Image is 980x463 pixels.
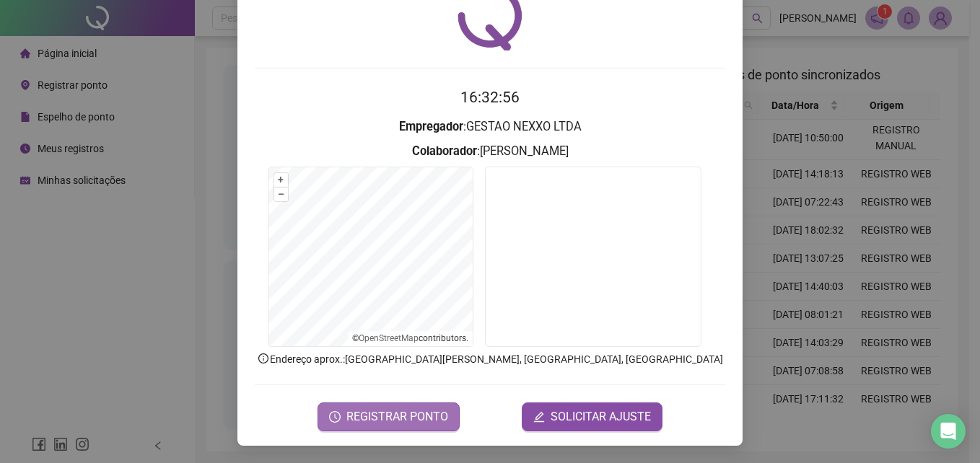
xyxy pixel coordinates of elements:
[318,402,460,431] button: REGISTRAR PONTO
[412,144,477,158] strong: Colaborador
[346,408,448,425] span: REGISTRAR PONTO
[931,414,966,449] div: Open Intercom Messenger
[399,120,463,133] strong: Empregador
[522,402,662,431] button: editSOLICITAR AJUSTE
[329,411,341,423] span: clock-circle
[352,333,468,343] li: © contributors.
[274,188,288,201] button: –
[255,351,725,367] p: Endereço aprox. : [GEOGRAPHIC_DATA][PERSON_NAME], [GEOGRAPHIC_DATA], [GEOGRAPHIC_DATA]
[551,408,651,425] span: SOLICITAR AJUSTE
[359,333,419,343] a: OpenStreetMap
[255,118,725,136] h3: : GESTAO NEXXO LTDA
[257,352,270,365] span: info-circle
[255,142,725,161] h3: : [PERSON_NAME]
[533,411,545,423] span: edit
[460,89,520,106] time: 16:32:56
[274,173,288,187] button: +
